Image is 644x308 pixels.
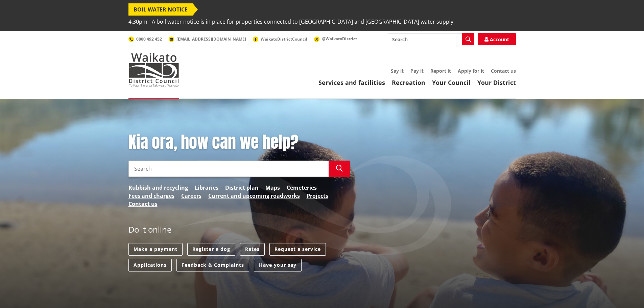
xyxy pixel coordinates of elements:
[318,78,385,87] a: Services and facilities
[128,259,172,271] a: Applications
[430,68,451,74] a: Report it
[269,243,326,256] a: Request a service
[128,36,162,42] a: 0800 492 452
[208,192,300,200] a: Current and upcoming roadworks
[261,36,307,42] span: WaikatoDistrictCouncil
[432,78,471,87] a: Your Council
[136,36,162,42] span: 0800 492 452
[322,36,357,42] span: @WaikatoDistrict
[225,184,259,192] a: District plan
[287,184,317,192] a: Cemeteries
[392,78,425,87] a: Recreation
[458,68,484,74] a: Apply for it
[128,225,171,237] h2: Do it online
[314,36,357,42] a: @WaikatoDistrict
[128,53,179,87] img: Waikato District Council - Te Kaunihera aa Takiwaa o Waikato
[169,36,246,42] a: [EMAIL_ADDRESS][DOMAIN_NAME]
[128,200,158,208] a: Contact us
[176,36,246,42] span: [EMAIL_ADDRESS][DOMAIN_NAME]
[410,68,424,74] a: Pay it
[128,161,329,177] input: Search input
[254,259,302,271] a: Have your say
[128,133,350,152] h1: Kia ora, how can we help?
[128,3,193,16] span: BOIL WATER NOTICE
[195,184,218,192] a: Libraries
[187,243,235,256] a: Register a dog
[388,33,474,45] input: Search input
[128,184,188,192] a: Rubbish and recycling
[478,33,516,45] a: Account
[391,68,404,74] a: Say it
[176,259,249,271] a: Feedback & Complaints
[265,184,280,192] a: Maps
[307,192,328,200] a: Projects
[181,192,201,200] a: Careers
[128,192,174,200] a: Fees and charges
[491,68,516,74] a: Contact us
[477,78,516,87] a: Your District
[253,36,307,42] a: WaikatoDistrictCouncil
[240,243,265,256] a: Rates
[128,243,183,256] a: Make a payment
[128,16,455,28] span: 4.30pm - A boil water notice is in place for properties connected to [GEOGRAPHIC_DATA] and [GEOGR...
